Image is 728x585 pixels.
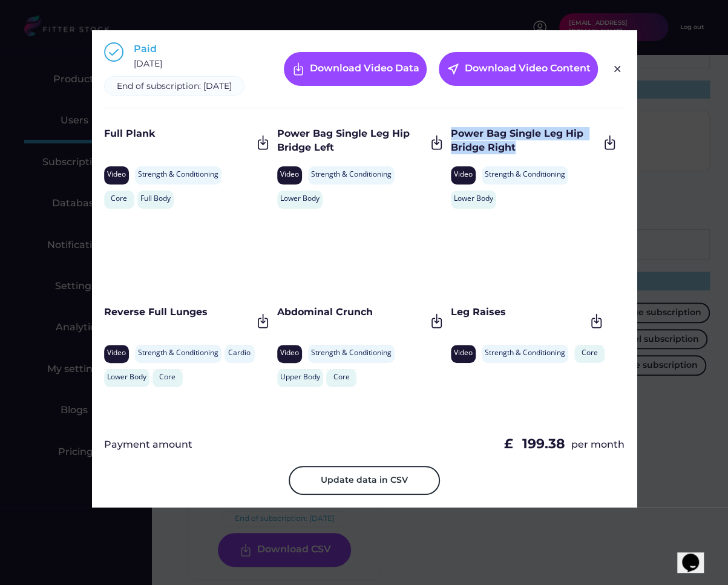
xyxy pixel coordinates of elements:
[107,348,126,358] div: Video
[104,393,272,475] iframe: Women's_Hormonal_Health_and_Nutrition_Part_1_-_The_Menstruation_Phase_by_Renata
[140,194,171,204] div: Full Body
[310,62,419,76] div: Download Video Data
[451,306,585,319] div: Leg Raises
[610,62,625,76] img: Group%201000002326.svg
[138,169,218,180] div: Strength & Conditioning
[280,372,320,382] div: Upper Body
[255,313,271,329] img: Frame.svg
[485,348,565,358] div: Strength & Conditioning
[571,438,625,451] div: per month
[104,127,252,140] div: Full Plank
[255,134,271,151] img: Frame.svg
[329,372,353,382] div: Core
[277,127,425,154] div: Power Bag Single Leg Hip Bridge Left
[311,348,392,358] div: Strength & Conditioning
[104,42,123,62] img: Group%201000002397.svg
[588,313,605,329] img: Frame.svg
[104,215,272,296] iframe: Women's_Hormonal_Health_and_Nutrition_Part_1_-_The_Menstruation_Phase_by_Renata
[277,306,425,319] div: Abdominal Crunch
[107,194,131,204] div: Core
[451,393,618,475] iframe: Women's_Hormonal_Health_and_Nutrition_Part_1_-_The_Menstruation_Phase_by_Renata
[451,215,605,296] iframe: Women's_Hormonal_Health_and_Nutrition_Part_1_-_The_Menstruation_Phase_by_Renata
[280,194,320,204] div: Lower Body
[280,348,299,358] div: Video
[134,58,162,70] div: [DATE]
[465,62,591,76] div: Download Video Content
[602,134,618,151] img: Frame.svg
[138,348,218,358] div: Strength & Conditioning
[107,372,146,382] div: Lower Body
[289,466,440,495] button: Update data in CSV
[451,127,599,154] div: Power Bag Single Leg Hip Bridge Right
[428,313,445,329] img: Frame.svg
[428,134,445,151] img: Frame.svg
[104,306,252,319] div: Reverse Full Lunges
[156,372,180,382] div: Core
[291,62,306,76] img: Frame%20%287%29.svg
[522,435,565,454] div: 199.38
[454,169,473,180] div: Video
[228,348,252,358] div: Cardio
[446,62,461,76] button: near_me
[677,537,716,573] iframe: chat widget
[104,438,192,451] div: Payment amount
[454,194,493,204] div: Lower Body
[280,169,299,180] div: Video
[134,42,157,56] div: Paid
[577,348,602,358] div: Core
[117,80,232,93] div: End of subscription: [DATE]
[277,215,445,296] iframe: Women's_Hormonal_Health_and_Nutrition_Part_1_-_The_Menstruation_Phase_by_Renata
[107,169,126,180] div: Video
[454,348,473,358] div: Video
[311,169,392,180] div: Strength & Conditioning
[277,393,445,475] iframe: Women's_Hormonal_Health_and_Nutrition_Part_1_-_The_Menstruation_Phase_by_Renata
[504,435,516,454] div: £
[485,169,565,180] div: Strength & Conditioning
